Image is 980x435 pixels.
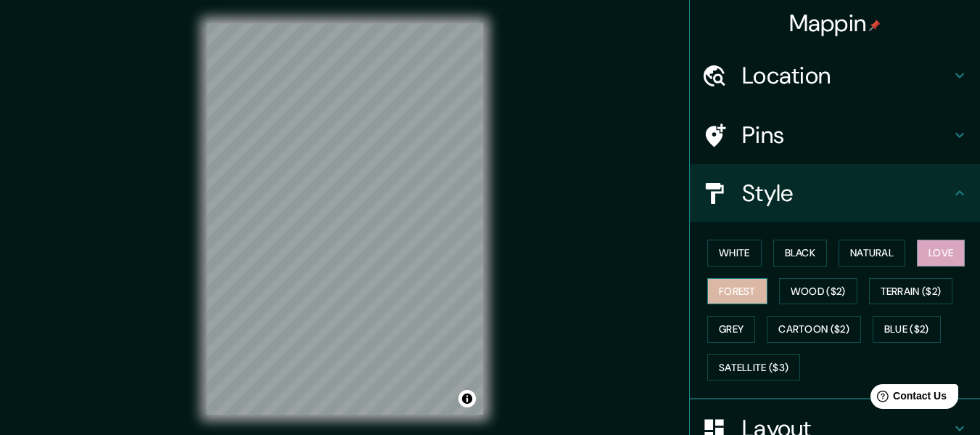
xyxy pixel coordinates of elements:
[742,121,951,150] h4: Pins
[742,179,951,208] h4: Style
[690,46,980,105] div: Location
[707,316,755,343] button: Grey
[789,9,881,38] h4: Mappin
[690,106,980,164] div: Pins
[458,390,476,407] button: Toggle attribution
[742,61,951,90] h4: Location
[707,354,800,381] button: Satellite ($3)
[839,240,905,267] button: Natural
[917,240,965,267] button: Love
[707,240,762,267] button: White
[779,278,857,305] button: Wood ($2)
[767,316,861,343] button: Cartoon ($2)
[869,278,953,305] button: Terrain ($2)
[773,240,828,267] button: Black
[851,378,964,419] iframe: Help widget launcher
[207,23,483,415] canvas: Map
[707,278,767,305] button: Forest
[690,164,980,222] div: Style
[869,20,881,31] img: pin-icon.png
[873,316,941,343] button: Blue ($2)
